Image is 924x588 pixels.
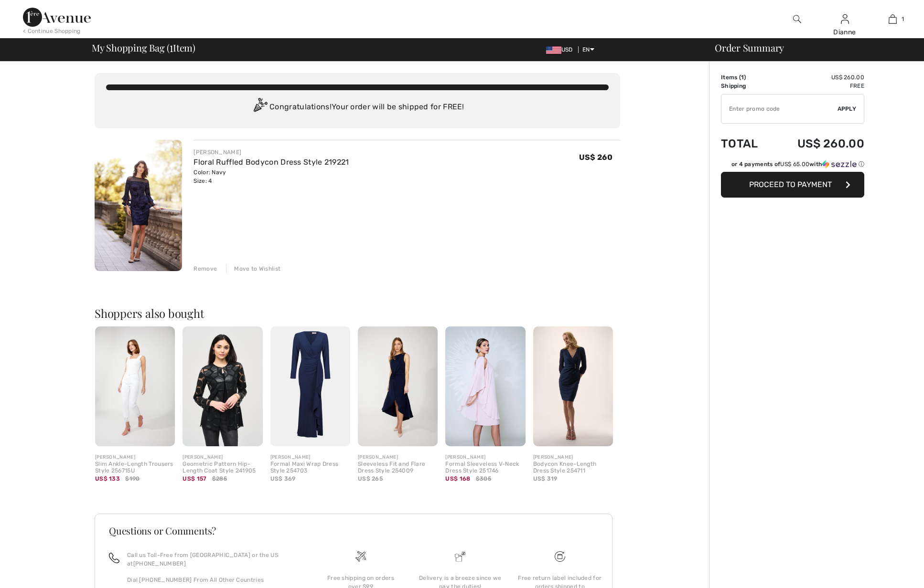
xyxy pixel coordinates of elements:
div: Sleeveless Fit and Flare Dress Style 254009 [358,461,438,474]
div: Order Summary [703,43,918,52]
img: call [109,553,119,563]
span: My Shopping Bag ( Item) [92,43,195,52]
img: Geometric Pattern Hip-Length Coat Style 241905 [183,326,262,446]
span: US$ 65.00 [780,161,809,168]
span: US$ 369 [270,475,296,482]
img: My Info [841,13,849,25]
div: Congratulations! Your order will be shipped for FREE! [106,98,609,117]
img: Formal Sleeveless V-Neck Dress Style 251746 [445,326,525,446]
td: Shipping [721,82,772,90]
div: < Continue Shopping [23,27,81,35]
span: USD [546,46,577,53]
td: Total [721,127,772,160]
img: 1ère Avenue [23,8,91,27]
img: Slim Ankle-Length Trousers Style 256715U [95,326,175,446]
div: [PERSON_NAME] [533,454,613,461]
span: Apply [838,105,857,113]
span: 1 [170,41,173,53]
p: Dial [PHONE_NUMBER] From All Other Countries [127,576,300,584]
a: Floral Ruffled Bodycon Dress Style 219221 [193,157,349,167]
img: Free shipping on orders over $99 [355,551,366,562]
td: Items ( ) [721,73,772,82]
img: Sleeveless Fit and Flare Dress Style 254009 [358,326,438,446]
span: 1 [741,74,744,81]
img: Free shipping on orders over $99 [555,551,565,562]
input: Promo code [721,94,838,123]
span: $190 [125,474,140,483]
div: [PERSON_NAME] [358,454,438,461]
img: search the website [793,13,801,25]
div: Dianne [821,27,868,37]
span: US$ 265 [358,475,383,482]
td: US$ 260.00 [772,73,864,82]
span: 1 [902,15,904,23]
div: [PERSON_NAME] [270,454,350,461]
div: [PERSON_NAME] [183,454,262,461]
div: Move to Wishlist [226,264,280,273]
span: US$ 168 [445,475,470,482]
span: US$ 260 [579,153,612,162]
div: Formal Maxi Wrap Dress Style 254703 [270,461,350,474]
span: $285 [212,474,227,483]
div: Bodycon Knee-Length Dress Style 254711 [533,461,613,474]
div: [PERSON_NAME] [445,454,525,461]
div: [PERSON_NAME] [95,454,175,461]
span: Proceed to Payment [749,180,832,189]
a: [PHONE_NUMBER] [133,560,186,567]
span: US$ 157 [183,475,206,482]
img: Sezzle [822,160,857,168]
img: Bodycon Knee-Length Dress Style 254711 [533,326,613,446]
h3: Questions or Comments? [109,526,598,535]
div: Color: Navy Size: 4 [193,168,349,185]
p: Call us Toll-Free from [GEOGRAPHIC_DATA] or the US at [127,551,300,568]
div: Slim Ankle-Length Trousers Style 256715U [95,461,175,474]
td: US$ 260.00 [772,127,864,160]
span: EN [582,46,594,53]
img: Delivery is a breeze since we pay the duties! [455,551,465,562]
td: Free [772,82,864,90]
img: My Bag [889,13,897,25]
div: Formal Sleeveless V-Neck Dress Style 251746 [445,461,525,474]
h2: Shoppers also bought [95,307,620,319]
div: Geometric Pattern Hip-Length Coat Style 241905 [183,461,262,474]
img: Formal Maxi Wrap Dress Style 254703 [270,326,350,446]
span: US$ 133 [95,475,120,482]
div: Remove [193,264,217,273]
img: Floral Ruffled Bodycon Dress Style 219221 [95,140,182,271]
div: or 4 payments of with [731,160,864,168]
img: US Dollar [546,46,561,54]
span: US$ 319 [533,475,558,482]
button: Proceed to Payment [721,172,864,198]
span: $305 [476,474,491,483]
a: 1 [869,13,916,25]
a: Sign In [841,14,849,23]
div: [PERSON_NAME] [193,148,349,157]
img: Congratulation2.svg [250,98,269,117]
div: or 4 payments ofUS$ 65.00withSezzle Click to learn more about Sezzle [721,160,864,172]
